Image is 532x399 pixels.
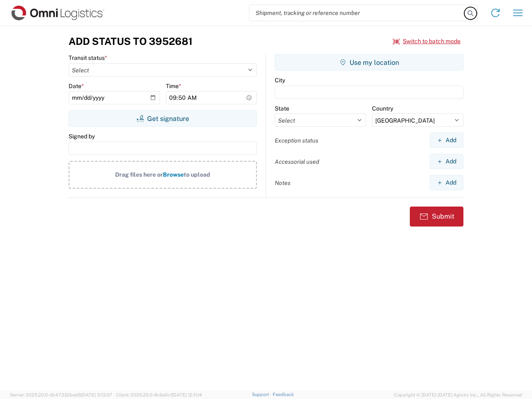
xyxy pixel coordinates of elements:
[10,392,112,397] span: Server: 2025.20.0-db47332bad5
[394,391,522,399] span: Copyright © [DATE]-[DATE] Agistix Inc., All Rights Reserved
[430,133,463,148] button: Add
[172,392,202,397] span: [DATE] 12:11:14
[69,133,95,140] label: Signed by
[115,171,163,178] span: Drag files here or
[69,54,107,62] label: Transit status
[275,137,318,144] label: Exception status
[275,158,319,165] label: Accessorial used
[430,175,463,190] button: Add
[393,34,461,48] button: Switch to batch mode
[116,392,202,397] span: Client: 2025.20.0-8c6e0cf
[166,82,181,90] label: Time
[275,105,289,112] label: State
[69,110,257,127] button: Get signature
[184,171,210,178] span: to upload
[430,154,463,169] button: Add
[275,179,291,187] label: Notes
[249,5,465,21] input: Shipment, tracking or reference number
[81,392,112,397] span: [DATE] 11:13:37
[252,392,273,397] a: Support
[410,207,463,227] button: Submit
[275,76,285,84] label: City
[275,54,463,71] button: Use my location
[372,105,393,112] label: Country
[273,392,294,397] a: Feedback
[69,82,84,90] label: Date
[69,35,192,47] h3: Add Status to 3952681
[163,171,184,178] span: Browse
